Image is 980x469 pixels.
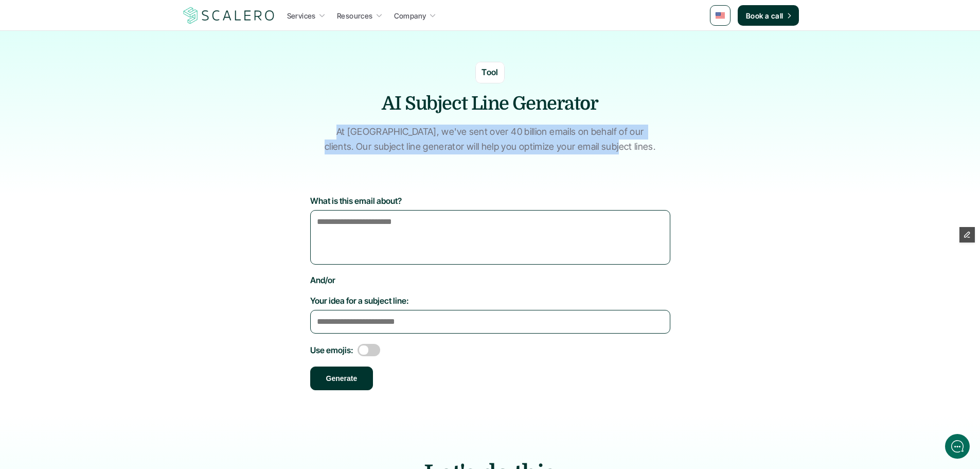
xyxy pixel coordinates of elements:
span: New conversation [66,73,123,81]
button: Edit Framer Content [959,227,975,242]
span: We run on Gist [86,360,130,367]
label: Your idea for a subject line: [310,296,670,306]
img: Scalero company logo [182,6,276,25]
p: Book a call [746,10,783,21]
label: And/or [310,275,670,285]
p: Services [287,10,316,21]
label: What is this email about? [310,196,670,206]
p: Company [394,10,426,21]
p: At [GEOGRAPHIC_DATA], we've sent over 40 billion emails on behalf of our clients. Our subject lin... [323,125,657,154]
button: Generate [310,367,373,390]
p: Resources [337,10,373,21]
a: Scalero company logo [182,6,276,25]
p: Tool [482,66,498,79]
h3: AI Subject Line Generator [336,91,645,117]
a: Book a call [738,5,799,26]
button: New conversation [8,66,198,88]
iframe: gist-messenger-bubble-iframe [945,434,970,459]
label: Use emojis: [310,345,353,355]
